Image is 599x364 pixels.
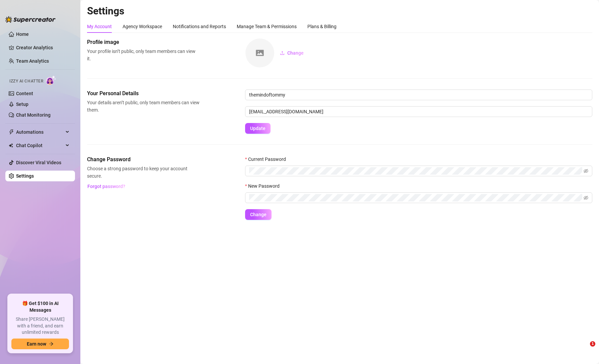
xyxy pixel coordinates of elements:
[87,99,200,114] span: Your details aren’t public, only team members can view them.
[9,129,14,135] span: thunderbolt
[245,39,274,67] img: square-placeholder.png
[307,23,336,30] div: Plans & Billing
[27,341,46,347] span: Earn now
[249,167,582,175] input: Current Password
[49,342,54,346] span: arrow-right
[250,126,266,131] span: Update
[576,341,592,357] iframe: Intercom live chat
[16,127,64,137] span: Automations
[245,209,272,220] button: Change
[87,181,125,192] button: Forgot password?
[16,91,33,96] a: Content
[245,123,271,134] button: Update
[11,316,69,336] span: Share [PERSON_NAME] with a friend, and earn unlimited rewards
[16,173,34,179] a: Settings
[16,58,49,64] a: Team Analytics
[245,182,284,190] label: New Password
[16,102,28,107] a: Setup
[87,184,125,189] span: Forgot password?
[250,212,267,217] span: Change
[46,75,56,85] img: AI Chatter
[87,5,592,17] h2: Settings
[87,156,200,164] span: Change Password
[87,23,112,30] div: My Account
[9,78,43,84] span: Izzy AI Chatter
[590,341,595,347] span: 1
[9,143,13,148] img: Chat Copilot
[11,300,69,313] span: 🎁 Get $100 in AI Messages
[87,165,200,180] span: Choose a strong password to keep your account secure.
[275,48,309,58] button: Change
[280,51,285,55] span: upload
[249,194,582,201] input: New Password
[5,16,56,23] img: logo-BBDzfeDw.svg
[245,106,592,117] input: Enter new email
[16,42,70,53] a: Creator Analytics
[87,48,200,62] span: Your profile isn’t public, only team members can view it.
[16,32,29,37] a: Home
[87,38,200,46] span: Profile image
[245,156,290,163] label: Current Password
[287,50,304,56] span: Change
[16,160,61,165] a: Discover Viral Videos
[245,89,592,100] input: Enter name
[584,195,588,200] span: eye-invisible
[584,169,588,173] span: eye-invisible
[123,23,162,30] div: Agency Workspace
[16,112,51,118] a: Chat Monitoring
[173,23,226,30] div: Notifications and Reports
[11,339,69,349] button: Earn nowarrow-right
[87,89,200,98] span: Your Personal Details
[16,140,64,151] span: Chat Copilot
[237,23,297,30] div: Manage Team & Permissions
